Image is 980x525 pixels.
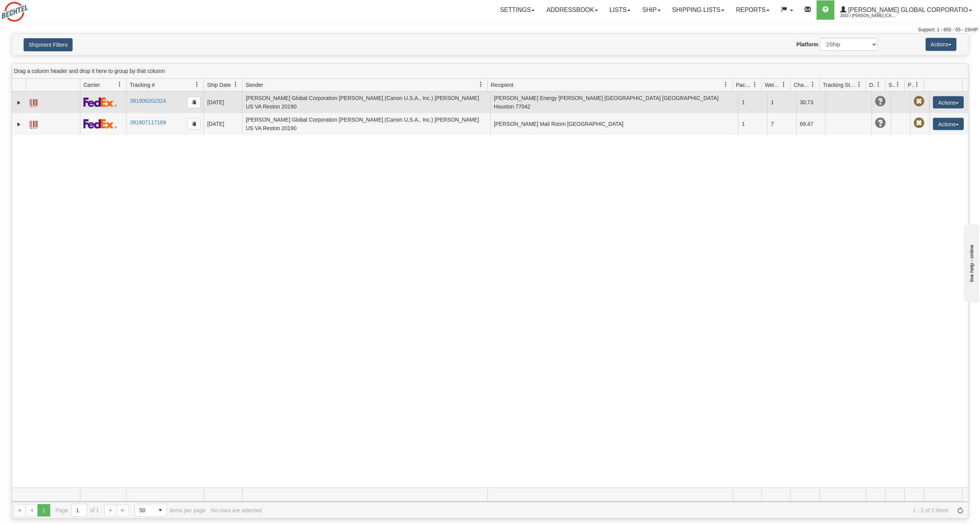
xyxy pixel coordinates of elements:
span: Unknown [875,118,886,129]
span: Page sizes drop down [134,504,167,517]
span: Page 1 [37,504,50,517]
a: Shipment Issues filter column settings [891,78,904,91]
label: Platform [797,41,819,48]
span: Weight [765,81,781,89]
img: 2 - FedEx Express® [83,97,117,107]
div: Support: 1 - 855 - 55 - 2SHIP [2,27,978,33]
button: Actions [933,96,964,108]
td: [DATE] [204,113,242,135]
span: 50 [139,506,149,514]
span: 1 - 2 of 2 items [267,507,949,513]
a: Carrier filter column settings [113,78,126,91]
span: Tracking Status [823,81,856,89]
td: 1 [738,91,767,113]
td: [PERSON_NAME] Global Corporation [PERSON_NAME] (Canon U.S.A., Inc.) [PERSON_NAME] US VA Reston 20190 [242,91,490,113]
iframe: chat widget [962,223,979,302]
a: Sender filter column settings [474,78,487,91]
td: 1 [767,91,796,113]
span: Sender [246,81,263,89]
a: Charge filter column settings [806,78,819,91]
span: Ship Date [207,81,231,89]
span: items per page [134,504,206,517]
td: [PERSON_NAME] Energy [PERSON_NAME] [GEOGRAPHIC_DATA] [GEOGRAPHIC_DATA] Houston 77042 [490,91,738,113]
a: Settings [494,0,540,20]
td: [PERSON_NAME] Global Corporation [PERSON_NAME] (Canon U.S.A., Inc.) [PERSON_NAME] US VA Reston 20190 [242,113,490,135]
a: Reports [730,0,775,20]
td: 69.47 [796,113,825,135]
img: 2 - FedEx Express® [83,119,117,129]
a: Label [30,117,37,130]
a: Tracking # filter column settings [190,78,204,91]
td: 1 [738,113,767,135]
div: No rows are selected [211,507,262,513]
td: 30.73 [796,91,825,113]
span: Pickup Not Assigned [914,96,924,107]
span: Recipient [491,81,513,89]
input: Page 1 [71,504,87,517]
a: Refresh [954,504,966,517]
a: Expand [15,120,23,128]
td: [DATE] [204,91,242,113]
td: 7 [767,113,796,135]
button: Shipment Filters [24,38,73,51]
span: Charge [794,81,810,89]
span: Packages [736,81,752,89]
span: Delivery Status [869,81,876,89]
a: Packages filter column settings [748,78,761,91]
span: Tracking # [130,81,155,89]
span: Carrier [83,81,100,89]
button: Copy to clipboard [187,97,200,108]
span: [PERSON_NAME] Global Corporatio [846,7,968,13]
button: Actions [926,38,956,51]
a: Ship [636,0,666,20]
a: 391907117169 [130,119,166,125]
span: 2553 / [PERSON_NAME] (Canon U.S.A., Inc.) [PERSON_NAME] [840,12,898,20]
a: Label [30,96,37,108]
a: Weight filter column settings [777,78,790,91]
div: grid grouping header [12,64,968,79]
span: Pickup Status [908,81,914,89]
a: Addressbook [540,0,604,20]
a: Pickup Status filter column settings [910,78,924,91]
button: Actions [933,118,964,130]
a: [PERSON_NAME] Global Corporatio 2553 / [PERSON_NAME] (Canon U.S.A., Inc.) [PERSON_NAME] [834,0,978,20]
a: Shipping lists [666,0,730,20]
span: select [154,504,166,517]
span: Unknown [875,96,886,107]
a: 391906202324 [130,98,166,104]
a: Tracking Status filter column settings [853,78,866,91]
a: Expand [15,99,23,107]
span: Page of 1 [56,504,99,517]
a: Recipient filter column settings [719,78,732,91]
button: Copy to clipboard [187,118,200,130]
span: Shipment Issues [888,81,895,89]
a: Ship Date filter column settings [229,78,242,91]
div: live help - online [6,7,71,12]
a: Lists [604,0,636,20]
span: Pickup Not Assigned [914,118,924,129]
a: Delivery Status filter column settings [872,78,885,91]
img: logo2553.jpg [2,2,28,22]
td: [PERSON_NAME] Mail Room [GEOGRAPHIC_DATA] [490,113,738,135]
